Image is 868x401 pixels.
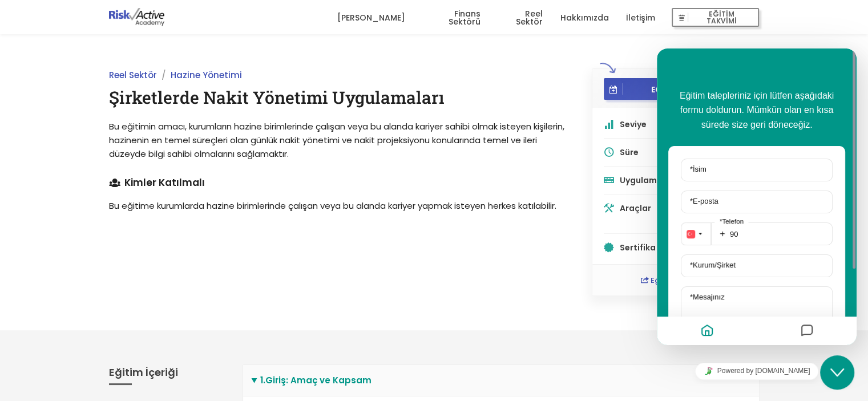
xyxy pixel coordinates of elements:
a: Reel Sektör [498,1,543,35]
h5: Süre [620,148,725,156]
p: Bu eğitime kurumlarda hazine birimlerinde çalışan veya bu alanda kariyer yapmak isteyen herkes ka... [109,199,566,213]
h1: Şirketlerde Nakit Yönetimi Uygulamaları [109,86,566,108]
li: Var [604,242,748,253]
a: Eğitimi Paylaşın [641,275,710,286]
h4: Kimler Katılmalı [109,178,566,188]
span: EĞİTİM TAKVİMİ [688,10,754,26]
button: EĞİTİM TAKVİMİ [672,8,759,27]
iframe: chat widget [657,358,857,384]
a: [PERSON_NAME] [337,1,405,35]
li: İleri [604,119,748,139]
a: EĞİTİM TAKVİMİ [672,1,759,35]
a: Finans Sektörü [422,1,481,35]
h3: Eğitim İçeriği [109,364,225,385]
a: Hakkımızda [560,1,608,35]
a: Reel Sektör [109,69,157,81]
h5: Seviye [620,120,732,128]
button: EĞİTİME KATILIN [604,78,748,100]
h5: Araçlar [620,204,682,212]
h5: Sertifika [620,244,732,252]
img: logo-dark.png [109,8,165,26]
a: Hazine Yönetimi [171,69,242,81]
summary: 1.Giriş: Amaç ve Kapsam [243,365,759,396]
iframe: chat widget [657,48,857,345]
iframe: chat widget [820,355,857,390]
a: İletişim [625,1,655,35]
h5: Uygulama [620,176,725,184]
span: EĞİTİME KATILIN [623,84,744,94]
span: Bu eğitimin amacı, kurumların hazine birimlerinde çalışan veya bu alanda kariyer sahibi olmak ist... [109,120,564,160]
li: 2 gün [604,147,748,167]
